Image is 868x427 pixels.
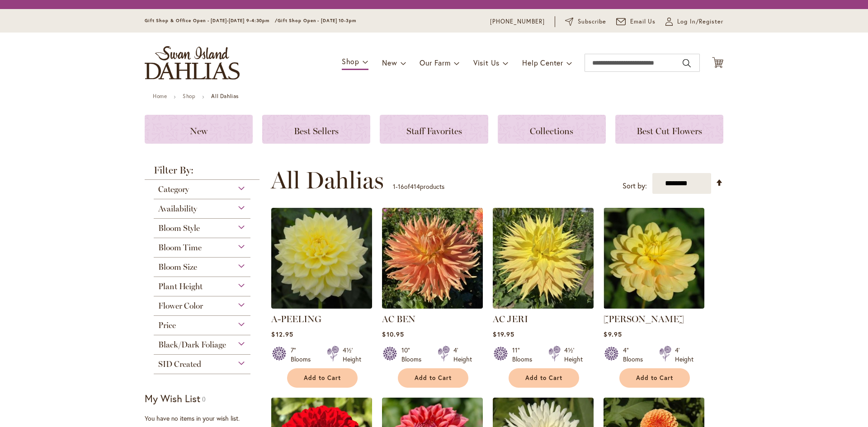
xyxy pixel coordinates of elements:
[493,208,594,309] img: AC Jeri
[145,414,265,423] div: You have no items in your wish list.
[382,314,415,324] a: AC BEN
[509,368,579,388] button: Add to Cart
[604,208,704,309] img: AHOY MATEY
[623,178,647,194] label: Sort by:
[294,126,339,136] span: Best Sellers
[183,93,195,99] a: Shop
[522,58,563,67] span: Help Center
[145,46,240,80] a: store logo
[158,320,176,330] span: Price
[665,17,723,26] a: Log In/Register
[420,58,450,67] span: Our Farm
[525,374,562,382] span: Add to Cart
[398,182,404,191] span: 16
[493,314,528,324] a: AC JERI
[158,301,203,311] span: Flower Color
[410,182,420,191] span: 414
[145,392,200,405] strong: My Wish List
[530,126,573,136] span: Collections
[291,346,316,364] div: 7" Blooms
[382,330,404,338] span: $10.95
[453,346,472,364] div: 4' Height
[262,115,370,144] a: Best Sellers
[683,56,691,70] button: Search
[287,368,358,388] button: Add to Cart
[393,179,444,194] p: - of products
[677,17,723,26] span: Log In/Register
[158,204,197,214] span: Availability
[278,18,356,23] span: Gift Shop Open - [DATE] 10-3pm
[578,17,606,26] span: Subscribe
[271,314,321,324] a: A-PEELING
[637,126,702,136] span: Best Cut Flowers
[493,302,594,310] a: AC Jeri
[630,17,656,26] span: Email Us
[304,374,341,382] span: Add to Cart
[158,359,201,369] span: SID Created
[675,346,693,364] div: 4' Height
[342,56,359,66] span: Shop
[623,346,648,364] div: 4" Blooms
[271,330,293,338] span: $12.95
[636,374,673,382] span: Add to Cart
[145,115,253,144] a: New
[615,115,723,144] a: Best Cut Flowers
[271,302,372,310] a: A-Peeling
[158,340,226,350] span: Black/Dark Foliage
[382,58,397,67] span: New
[382,302,483,310] a: AC BEN
[158,262,197,272] span: Bloom Size
[619,368,690,388] button: Add to Cart
[382,208,483,309] img: AC BEN
[211,93,239,99] strong: All Dahlias
[604,302,704,310] a: AHOY MATEY
[190,126,208,136] span: New
[473,58,500,67] span: Visit Us
[153,93,167,99] a: Home
[565,17,606,26] a: Subscribe
[343,346,361,364] div: 4½' Height
[393,182,396,191] span: 1
[158,243,202,253] span: Bloom Time
[564,346,583,364] div: 4½' Height
[145,165,259,180] strong: Filter By:
[493,330,514,338] span: $19.95
[271,208,372,309] img: A-Peeling
[7,395,32,420] iframe: Launch Accessibility Center
[271,167,384,194] span: All Dahlias
[158,184,189,194] span: Category
[604,330,622,338] span: $9.95
[158,282,203,291] span: Plant Height
[398,368,468,388] button: Add to Cart
[401,346,427,364] div: 10" Blooms
[604,314,684,324] a: [PERSON_NAME]
[415,374,452,382] span: Add to Cart
[406,126,462,136] span: Staff Favorites
[616,17,656,26] a: Email Us
[498,115,606,144] a: Collections
[158,223,200,233] span: Bloom Style
[145,18,278,23] span: Gift Shop & Office Open - [DATE]-[DATE] 9-4:30pm /
[380,115,488,144] a: Staff Favorites
[490,17,545,26] a: [PHONE_NUMBER]
[512,346,538,364] div: 11" Blooms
